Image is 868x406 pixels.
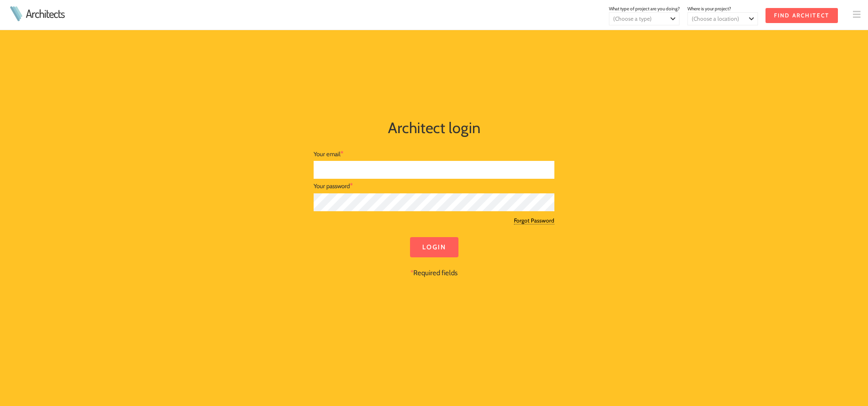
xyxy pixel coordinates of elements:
a: Architects [26,8,64,19]
h1: Architect login [201,117,667,139]
div: Required fields [314,237,554,279]
div: Your email [314,147,554,161]
input: Find Architect [765,8,838,23]
div: Your password [314,179,554,193]
img: Architects [8,6,24,21]
span: Where is your project? [687,6,731,12]
input: Login [410,237,458,257]
a: Forgot Password [514,217,554,224]
span: What type of project are you doing? [609,6,680,12]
